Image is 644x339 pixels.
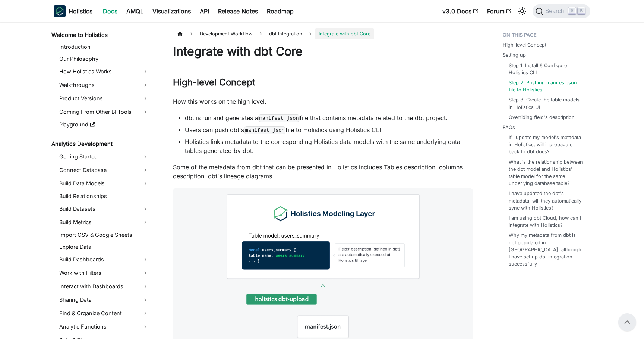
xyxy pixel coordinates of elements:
nav: Breadcrumbs [173,28,473,39]
a: Interact with Dashboards [57,280,151,292]
a: Product Versions [57,92,151,104]
a: Home page [173,28,187,39]
a: Step 1: Install & Configure Holistics CLI [509,62,583,76]
p: Some of the metadata from dbt that can be presented in Holistics includes Tables description, col... [173,163,473,181]
a: Connect Database [57,164,151,176]
li: Holistics links metadata to the corresponding Holistics data models with the same underlying data... [185,137,473,155]
a: Welcome to Holistics [49,30,151,40]
a: dbt Integration [265,28,306,39]
span: Integrate with dbt Core [315,28,374,39]
span: dbt Integration [269,31,302,37]
a: Why my metadata from dbt is not populated in [GEOGRAPHIC_DATA], although I have set up dbt integr... [509,232,583,267]
a: API [195,5,214,17]
li: Users can push dbt's file to Holistics using Holistics CLI [185,125,473,134]
span: Search [543,8,569,15]
a: I am using dbt Cloud, how can I integrate with Holistics? [509,214,583,229]
a: What is the relationship between the dbt model and Holistics' table model for the same underlying... [509,158,583,187]
a: Visualizations [148,5,195,17]
a: Build Data Models [57,178,151,189]
a: FAQs [503,124,515,131]
a: Setting up [503,51,526,59]
a: Coming From Other BI Tools [57,106,151,118]
span: Development Workflow [196,28,256,39]
kbd: K [578,7,585,14]
a: How Holistics Works [57,66,151,78]
img: Holistics [54,5,66,17]
p: How this works on the high level: [173,97,473,106]
a: Our Philosophy [57,54,151,64]
a: Sharing Data [57,294,151,306]
a: Build Relationships [57,191,151,201]
a: I have updated the dbt's metadata, will they automatically sync with Holistics? [509,190,583,211]
a: If I update my model's metadata in Holistics, will it propagate back to dbt docs? [509,134,583,156]
a: Step 3: Create the table models in Holistics UI [509,96,583,110]
button: Switch between dark and light mode (currently light mode) [516,5,528,17]
a: Build Dashboards [57,254,151,266]
nav: Docs sidebar [46,22,158,339]
h1: Integrate with dbt Core [173,44,473,59]
kbd: ⌘ [568,7,576,14]
a: Walkthroughs [57,79,151,91]
a: Explore Data [57,242,151,252]
a: Import CSV & Google Sheets [57,230,151,240]
a: Forum [483,5,516,17]
a: Docs [98,5,122,17]
code: manifest.json [244,126,285,134]
a: Analytic Functions [57,321,151,333]
a: Release Notes [214,5,262,17]
li: dbt is run and generates a file that contains metadata related to the dbt project. [185,113,473,122]
button: Search (Command+K) [533,4,590,18]
a: v3.0 Docs [438,5,483,17]
a: HolisticsHolistics [54,5,92,17]
a: Analytics Development [49,139,151,149]
a: Step 2: Pushing manifest.json file to Holistics [509,79,583,93]
a: AMQL [122,5,148,17]
button: Scroll back to top [618,313,636,331]
a: High-level Concept [503,41,546,48]
a: Find & Organize Content [57,307,151,319]
a: Getting Started [57,151,151,163]
code: manifest.json [258,114,300,122]
a: Introduction [57,42,151,52]
a: Playground [57,119,151,130]
a: Build Metrics [57,216,151,228]
a: Build Datasets [57,203,151,215]
h2: High-level Concept [173,77,473,91]
a: Overriding field's description [509,114,575,121]
a: Roadmap [262,5,298,17]
b: Holistics [69,7,92,16]
a: Work with Filters [57,267,151,279]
